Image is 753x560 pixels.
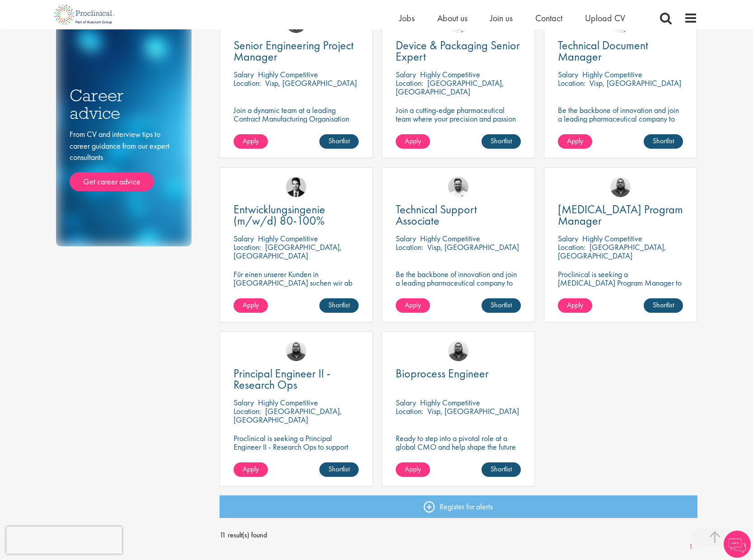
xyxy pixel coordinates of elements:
span: Principal Engineer II - Research Ops [234,366,330,392]
div: From CV and interview tips to career guidance from our expert consultants [70,128,178,191]
a: Senior Engineering Project Manager [234,40,359,62]
a: Contact [535,12,562,24]
span: Salary [234,69,254,80]
span: Location: [558,242,585,252]
a: Shortlist [319,462,359,477]
span: 11 result(s) found [220,528,697,542]
p: Highly Competitive [582,69,642,80]
img: Thomas Wenig [286,177,306,197]
span: Technical Support Associate [396,202,477,228]
p: Be the backbone of innovation and join a leading pharmaceutical company to help keep life-changin... [558,106,683,140]
span: Device & Packaging Senior Expert [396,38,520,64]
a: Apply [558,298,592,313]
p: Highly Competitive [420,233,480,244]
p: Für einen unserer Kunden in [GEOGRAPHIC_DATA] suchen wir ab sofort einen Entwicklungsingenieur Ku... [234,270,359,313]
span: Entwicklungsingenie (m/w/d) 80-100% [234,202,325,228]
a: Register for alerts [220,495,697,518]
a: About us [437,12,468,24]
p: [GEOGRAPHIC_DATA], [GEOGRAPHIC_DATA] [234,242,342,261]
span: Salary [234,233,254,244]
a: Technical Support Associate [396,204,521,226]
span: Apply [243,136,259,146]
img: Emile De Beer [448,177,468,197]
p: [GEOGRAPHIC_DATA], [GEOGRAPHIC_DATA] [234,406,342,425]
a: Shortlist [482,462,521,477]
p: Highly Competitive [582,233,642,244]
p: [GEOGRAPHIC_DATA], [GEOGRAPHIC_DATA] [558,242,666,261]
a: Principal Engineer II - Research Ops [234,368,359,391]
a: Shortlist [319,134,359,149]
p: Visp, [GEOGRAPHIC_DATA] [265,78,357,88]
p: Proclinical is seeking a Principal Engineer II - Research Ops to support external engineering pro... [234,434,359,477]
p: Highly Competitive [258,69,318,80]
span: [MEDICAL_DATA] Program Manager [558,202,683,228]
span: Apply [405,136,421,146]
p: Be the backbone of innovation and join a leading pharmaceutical company to help keep life-changin... [396,270,521,304]
span: Salary [396,397,416,408]
span: Salary [558,233,578,244]
span: Salary [234,397,254,408]
img: Chatbot [724,531,751,558]
a: Device & Packaging Senior Expert [396,40,521,62]
a: Bioprocess Engineer [396,368,521,379]
img: Ashley Bennett [610,177,631,197]
p: [GEOGRAPHIC_DATA], [GEOGRAPHIC_DATA] [396,78,504,97]
p: Join a dynamic team at a leading Contract Manufacturing Organisation (CMO) and contribute to grou... [234,106,359,149]
span: Location: [396,242,423,252]
a: Jobs [399,12,415,24]
p: Highly Competitive [420,397,480,408]
span: Bioprocess Engineer [396,366,489,381]
span: Location: [558,78,585,88]
a: Shortlist [644,298,683,313]
a: Apply [396,462,430,477]
a: 1 [684,542,697,552]
img: Ashley Bennett [286,341,306,361]
span: Location: [234,406,261,416]
span: Apply [567,300,583,310]
span: Salary [558,69,578,80]
p: Proclinical is seeking a [MEDICAL_DATA] Program Manager to join our client's team for an exciting... [558,270,683,321]
a: Technical Document Manager [558,40,683,62]
span: Apply [243,300,259,310]
a: Shortlist [644,134,683,149]
span: Salary [396,69,416,80]
p: Visp, [GEOGRAPHIC_DATA] [589,78,681,88]
a: Apply [234,462,268,477]
span: Location: [396,78,423,88]
span: Location: [234,78,261,88]
img: Ashley Bennett [448,341,468,361]
p: Visp, [GEOGRAPHIC_DATA] [427,242,519,252]
a: Apply [558,134,592,149]
a: Apply [234,298,268,313]
span: Salary [396,233,416,244]
span: Location: [234,242,261,252]
p: Highly Competitive [258,233,318,244]
a: [MEDICAL_DATA] Program Manager [558,204,683,226]
p: Visp, [GEOGRAPHIC_DATA] [427,406,519,416]
p: Highly Competitive [258,397,318,408]
span: Apply [405,300,421,310]
a: Join us [490,12,513,24]
p: Join a cutting-edge pharmaceutical team where your precision and passion for quality will help sh... [396,106,521,140]
a: Apply [396,134,430,149]
a: Shortlist [482,298,521,313]
a: Upload CV [585,12,625,24]
h3: Career advice [70,87,178,122]
p: Ready to step into a pivotal role at a global CMO and help shape the future of healthcare manufac... [396,434,521,460]
a: Shortlist [319,298,359,313]
a: Shortlist [482,134,521,149]
a: Entwicklungsingenie (m/w/d) 80-100% [234,204,359,226]
a: Apply [234,134,268,149]
a: Get career advice [70,172,154,191]
iframe: reCAPTCHA [6,527,122,554]
a: Apply [396,298,430,313]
